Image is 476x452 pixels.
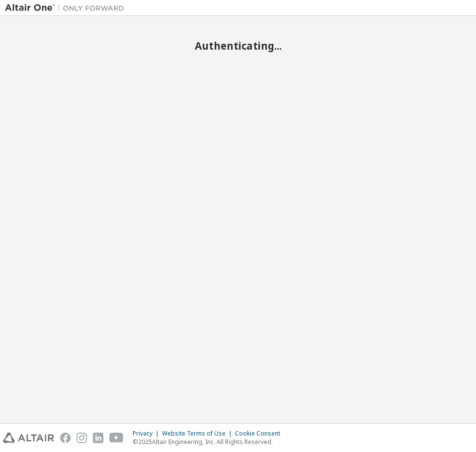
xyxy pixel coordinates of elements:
[133,430,162,438] div: Privacy
[3,433,54,443] img: altair_logo.svg
[109,433,124,443] img: youtube.svg
[162,430,235,438] div: Website Terms of Use
[5,3,129,13] img: Altair One
[60,433,71,443] img: facebook.svg
[77,433,87,443] img: instagram.svg
[93,433,103,443] img: linkedin.svg
[133,438,286,446] p: © 2025 Altair Engineering, Inc. All Rights Reserved.
[235,430,286,438] div: Cookie Consent
[5,39,471,52] h2: Authenticating...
